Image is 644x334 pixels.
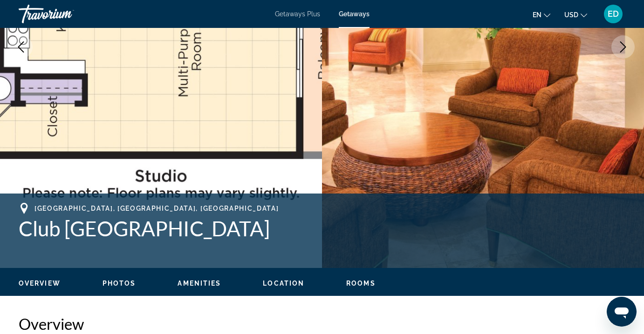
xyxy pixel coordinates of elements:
button: Overview [19,279,61,287]
button: User Menu [601,4,625,24]
span: Overview [19,280,61,287]
a: Getaways [339,10,370,18]
button: Previous image [9,35,33,59]
span: [GEOGRAPHIC_DATA], [GEOGRAPHIC_DATA], [GEOGRAPHIC_DATA] [34,205,279,212]
h2: Overview [19,314,625,333]
span: ED [608,9,619,19]
button: Change language [533,8,550,21]
span: Rooms [346,280,376,287]
span: Location [263,280,304,287]
iframe: Кнопка запуска окна обмена сообщениями [607,297,637,327]
span: en [533,11,541,19]
span: Photos [103,280,136,287]
h1: Club [GEOGRAPHIC_DATA] [19,216,625,240]
button: Amenities [178,279,221,287]
a: Travorium [19,2,112,26]
button: Location [263,279,304,287]
button: Rooms [346,279,376,287]
span: USD [564,11,578,19]
button: Next image [611,35,635,59]
span: Amenities [178,280,221,287]
a: Getaways Plus [275,10,320,18]
button: Change currency [564,8,587,21]
button: Photos [103,279,136,287]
